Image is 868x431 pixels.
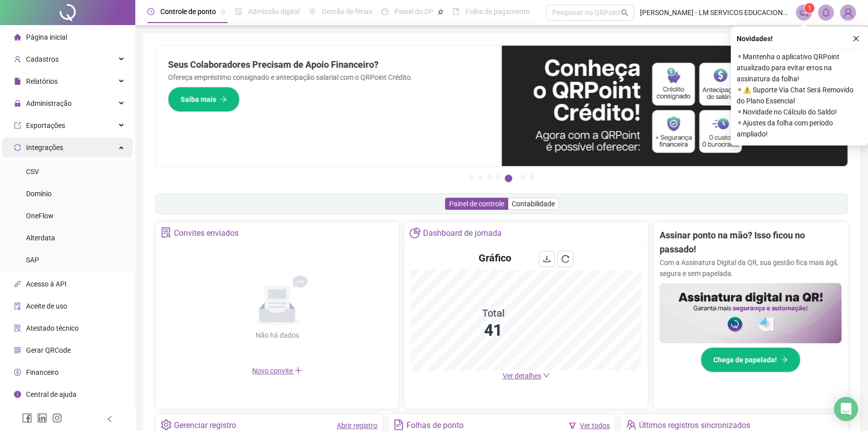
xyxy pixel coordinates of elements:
[220,96,227,103] span: arrow-right
[168,58,490,72] h2: Seus Colaboradores Precisam de Apoio Financeiro?
[14,100,21,107] span: lock
[14,325,21,332] span: solution
[26,390,77,398] span: Central de ajuda
[640,7,790,18] span: [PERSON_NAME] - LM SERVICOS EDUCACIONAIS LTDA
[621,9,628,17] span: search
[37,413,47,423] span: linkedin
[543,372,550,379] span: down
[26,256,39,264] span: SAP
[502,46,847,166] img: banner%2F11e687cd-1386-4cbd-b13b-7bd81425532d.png
[561,255,569,263] span: reload
[147,8,154,15] span: clock-circle
[26,212,54,220] span: OneFlow
[453,8,460,15] span: book
[580,421,610,429] a: Ver todos
[469,175,474,180] button: 1
[14,122,21,129] span: export
[337,421,377,429] a: Abrir registro
[235,8,242,15] span: file-done
[394,8,433,16] span: Painel do DP
[26,280,67,288] span: Acesso à API
[14,144,21,151] span: sync
[808,5,811,12] span: 1
[840,5,855,20] img: 79735
[381,8,388,15] span: dashboard
[543,255,551,263] span: download
[252,367,302,375] span: Novo convite
[505,175,512,182] button: 5
[660,283,841,343] img: banner%2F02c71560-61a6-44d4-94b9-c8ab97240462.png
[737,33,773,44] span: Novidades !
[737,84,862,106] span: ⚬ ⚠️ Suporte Via Chat Será Removido do Plano Essencial
[423,225,502,242] div: Dashboard de jornada
[26,121,65,129] span: Exportações
[26,143,63,152] span: Integrações
[26,302,67,310] span: Aceite de uso
[26,346,71,354] span: Gerar QRCode
[834,397,858,421] div: Open Intercom Messenger
[220,9,226,15] span: pushpin
[52,413,62,423] span: instagram
[161,227,171,238] span: solution
[26,234,55,242] span: Alterdata
[26,77,58,85] span: Relatórios
[409,227,420,238] span: pie-chart
[449,200,504,208] span: Painel de controle
[438,9,444,15] span: pushpin
[26,190,52,198] span: Domínio
[248,8,300,16] span: Admissão digital
[737,106,862,117] span: ⚬ Novidade no Cálculo do Saldo!
[512,200,555,208] span: Contabilidade
[14,391,21,398] span: info-circle
[466,8,530,16] span: Folha de pagamento
[294,366,302,374] span: plus
[781,356,788,363] span: arrow-right
[479,251,511,265] h4: Gráfico
[478,175,483,180] button: 2
[660,257,841,279] p: Com a Assinatura Digital da QR, sua gestão fica mais ágil, segura e sem papelada.
[852,35,859,42] span: close
[26,33,67,41] span: Página inicial
[26,368,59,376] span: Financeiro
[14,78,21,85] span: file
[487,175,492,180] button: 3
[503,372,550,380] a: Ver detalhes down
[322,8,372,16] span: Gestão de férias
[168,72,490,83] p: Ofereça empréstimo consignado e antecipação salarial com o QRPoint Crédito.
[660,228,841,257] h2: Assinar ponto na mão? Isso ficou no passado!
[737,117,862,139] span: ⚬ Ajustes da folha com período ampliado!
[26,99,72,107] span: Administração
[530,175,535,180] button: 7
[626,419,636,430] span: team
[160,8,216,16] span: Controle de ponto
[701,347,800,372] button: Chega de papelada!
[180,94,216,105] span: Saiba mais
[713,354,777,365] span: Chega de papelada!
[521,175,526,180] button: 6
[14,56,21,63] span: user-add
[231,330,323,341] div: Não há dados
[14,347,21,354] span: qrcode
[26,324,79,332] span: Atestado técnico
[799,8,808,17] span: notification
[14,369,21,376] span: dollar
[14,303,21,310] span: audit
[496,175,501,180] button: 4
[14,280,21,288] span: api
[22,413,32,423] span: facebook
[174,225,239,242] div: Convites enviados
[14,34,21,41] span: home
[569,422,576,429] span: filter
[168,87,240,112] button: Saiba mais
[821,8,830,17] span: bell
[393,419,404,430] span: file-text
[26,168,39,176] span: CSV
[737,51,862,84] span: ⚬ Mantenha o aplicativo QRPoint atualizado para evitar erros na assinatura da folha!
[309,8,316,15] span: sun
[106,415,113,422] span: left
[161,419,171,430] span: setting
[804,3,814,13] sup: 1
[503,372,541,380] span: Ver detalhes
[26,55,59,63] span: Cadastros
